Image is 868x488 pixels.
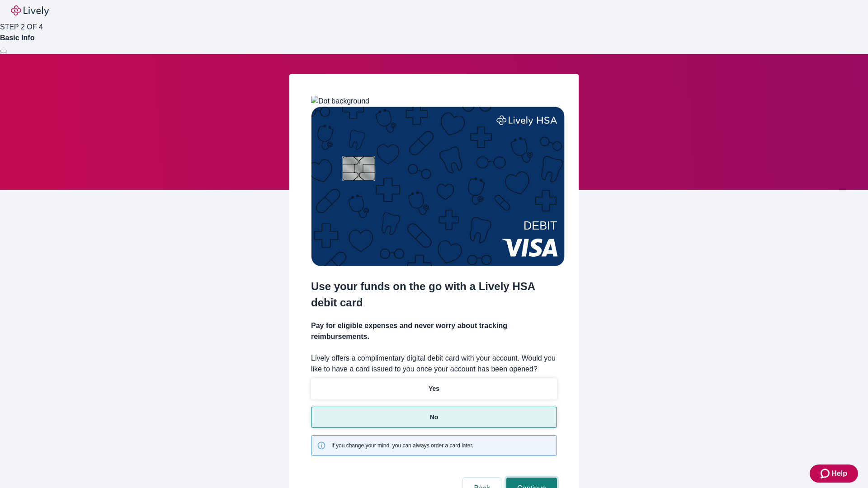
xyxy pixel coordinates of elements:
h2: Use your funds on the go with a Lively HSA debit card [311,278,557,311]
button: Zendesk support iconHelp [810,465,858,483]
svg: Zendesk support icon [821,468,831,479]
span: Help [831,468,847,479]
label: Lively offers a complimentary digital debit card with your account. Would you like to have a card... [311,353,557,375]
img: Lively [11,5,49,16]
h4: Pay for eligible expenses and never worry about tracking reimbursements. [311,320,557,342]
button: Yes [311,378,557,399]
span: If you change your mind, you can always order a card later. [331,441,473,450]
button: No [311,407,557,428]
img: Dot background [311,96,369,107]
p: No [430,413,439,422]
p: Yes [429,384,439,394]
img: Debit card [311,107,565,266]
